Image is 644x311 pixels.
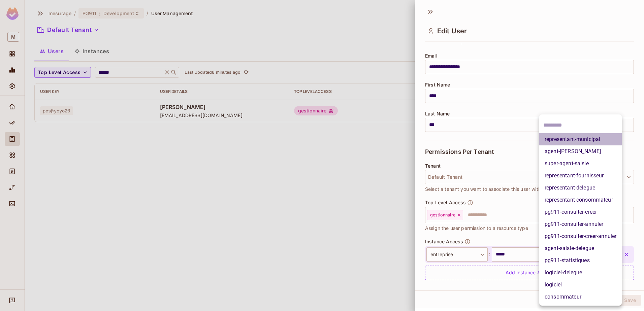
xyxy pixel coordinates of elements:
[539,267,622,279] li: logiciel-delegue
[539,170,622,182] li: representant-fournisseur
[539,218,622,230] li: pg911-consulter-annuler
[539,133,622,145] li: representant-municipal
[539,230,622,242] li: pg911-consulter-creer-annuler
[539,242,622,254] li: agent-saisie-delegue
[539,291,622,303] li: consommateur
[539,254,622,267] li: pg911-statistiques
[539,158,622,170] li: super-agent-saisie
[539,182,622,194] li: representant-delegue
[539,279,622,291] li: logiciel
[539,206,622,218] li: pg911-consulter-creer
[539,145,622,158] li: agent-[PERSON_NAME]
[539,194,622,206] li: representant-consommateur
